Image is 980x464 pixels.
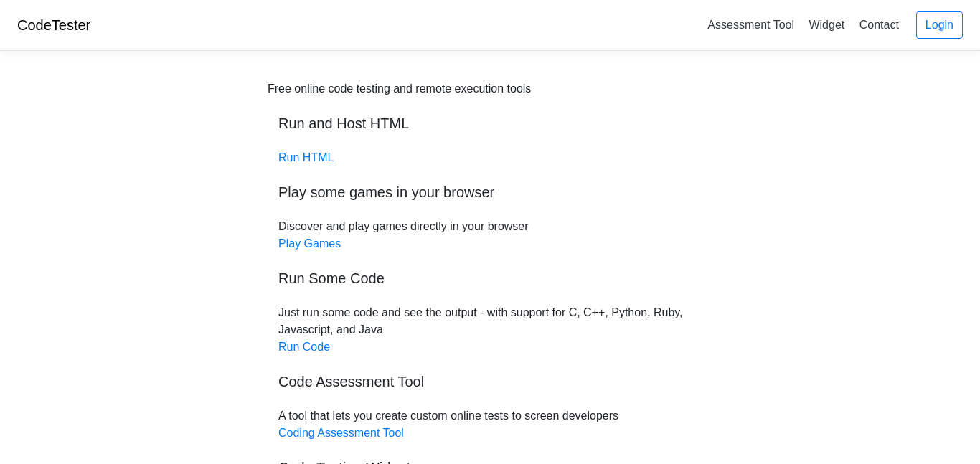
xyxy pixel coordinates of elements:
[278,373,702,390] h5: Code Assessment Tool
[278,237,341,250] a: Play Games
[278,184,702,201] h5: Play some games in your browser
[278,427,404,439] a: Coding Assessment Tool
[278,341,330,353] a: Run Code
[268,80,531,98] div: Free online code testing and remote execution tools
[916,11,963,39] a: Login
[702,13,800,37] a: Assessment Tool
[17,17,90,33] a: CodeTester
[278,115,702,132] h5: Run and Host HTML
[803,13,850,37] a: Widget
[278,270,702,287] h5: Run Some Code
[854,13,905,37] a: Contact
[278,151,334,164] a: Run HTML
